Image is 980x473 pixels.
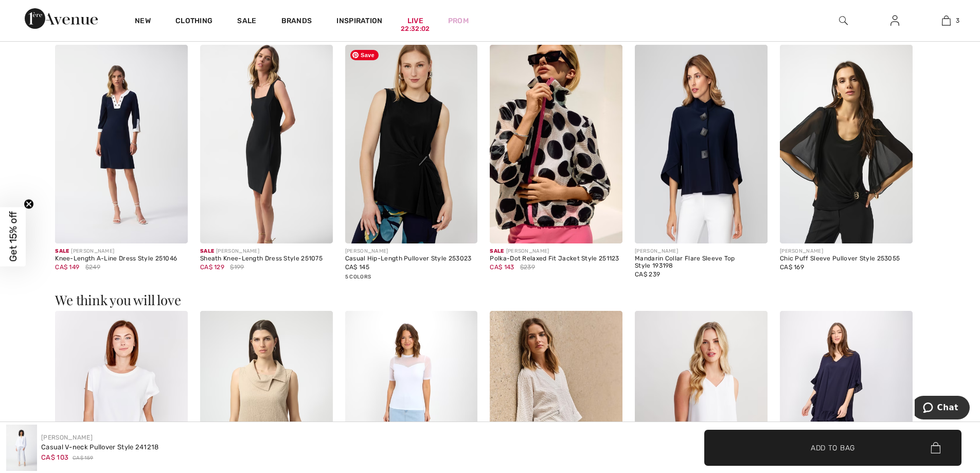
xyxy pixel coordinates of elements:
[490,248,504,254] span: Sale
[55,255,188,262] div: Knee-Length A-Line Dress Style 251046
[55,264,79,271] span: CA$ 149
[407,15,423,26] a: Live22:32:02
[24,199,34,209] button: Close teaser
[200,45,333,244] img: Sheath Knee-Length Dress Style 251075
[635,271,660,278] span: CA$ 239
[345,264,369,271] span: CA$ 145
[345,45,478,244] img: Casual Hip-Length Pullover Style 253023
[520,262,535,272] span: $239
[73,454,93,462] span: CA$ 159
[811,442,855,453] span: Add to Bag
[41,434,93,441] a: [PERSON_NAME]
[200,248,214,254] span: Sale
[230,262,244,272] span: $199
[490,264,514,271] span: CA$ 143
[635,248,768,255] div: [PERSON_NAME]
[635,45,768,244] img: Mandarin Collar Flare Sleeve Top Style 193198
[281,16,312,27] a: Brands
[41,453,68,461] span: CA$ 103
[345,274,371,280] span: 5 Colors
[345,255,478,262] div: Casual Hip-Length Pullover Style 253023
[780,248,913,255] div: [PERSON_NAME]
[200,248,333,255] div: [PERSON_NAME]
[237,16,256,27] a: Sale
[6,425,37,471] img: Casual V-Neck Pullover Style 241218
[956,16,959,25] span: 3
[350,50,379,60] span: Save
[55,248,69,254] span: Sale
[780,255,913,262] div: Chic Puff Sleeve Pullover Style 253055
[490,248,622,255] div: [PERSON_NAME]
[55,293,925,307] h3: We think you will love
[25,8,98,29] img: 1ère Avenue
[780,264,804,271] span: CA$ 169
[635,255,768,270] div: Mandarin Collar Flare Sleeve Top Style 193198
[336,16,382,27] span: Inspiration
[401,24,430,34] div: 22:32:02
[490,45,622,244] img: Polka-Dot Relaxed Fit Jacket Style 251123
[915,396,970,422] iframe: Opens a widget where you can chat to one of our agents
[345,248,478,255] div: [PERSON_NAME]
[200,255,333,262] div: Sheath Knee-Length Dress Style 251075
[448,15,469,26] a: Prom
[55,248,188,255] div: [PERSON_NAME]
[704,430,961,466] button: Add to Bag
[200,264,224,271] span: CA$ 129
[7,212,19,262] span: Get 15% off
[175,16,212,27] a: Clothing
[135,16,151,27] a: New
[921,14,971,27] a: 3
[41,442,159,452] div: Casual V-neck Pullover Style 241218
[55,45,188,244] img: Knee-Length A-Line Dress Style 251046
[890,14,899,27] img: My Info
[882,14,907,27] a: Sign In
[85,262,100,272] span: $249
[942,14,951,27] img: My Bag
[490,255,622,262] div: Polka-Dot Relaxed Fit Jacket Style 251123
[839,14,848,27] img: search the website
[931,442,940,453] img: Bag.svg
[780,45,913,244] img: Chic Puff Sleeve Pullover Style 253055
